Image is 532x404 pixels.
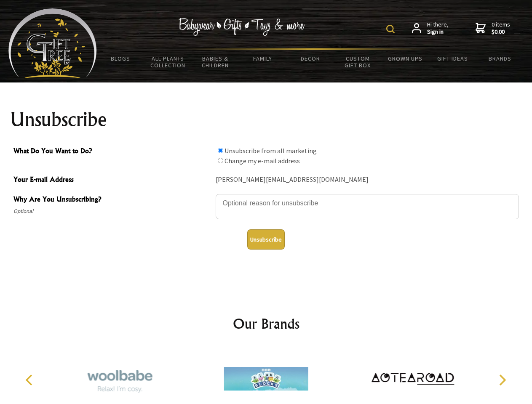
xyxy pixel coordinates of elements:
button: Previous [21,371,40,389]
div: [PERSON_NAME][EMAIL_ADDRESS][DOMAIN_NAME] [216,173,519,186]
h1: Unsubscribe [10,109,522,130]
span: What Do You Want to Do? [13,146,211,158]
a: Babies & Children [192,50,239,74]
button: Next [493,371,511,389]
img: product search [386,25,395,33]
a: Hi there,Sign in [412,21,449,36]
a: Family [239,50,287,67]
span: Your E-mail Address [13,174,211,186]
strong: Sign in [427,28,449,36]
strong: $0.00 [492,28,510,36]
a: BLOGS [97,50,144,67]
label: Unsubscribe from all marketing [225,146,317,155]
img: Babyware - Gifts - Toys and more... [8,8,97,78]
label: Change my e-mail address [225,157,300,165]
textarea: Why Are You Unsubscribing? [216,194,519,219]
a: Gift Ideas [429,50,476,67]
span: Why Are You Unsubscribing? [13,194,211,206]
a: 0 items$0.00 [476,21,510,36]
a: All Plants Collection [144,50,192,74]
a: Brands [476,50,524,67]
span: Optional [13,206,211,216]
input: What Do You Want to Do? [218,148,223,153]
input: What Do You Want to Do? [218,158,223,163]
button: Unsubscribe [247,229,285,250]
span: 0 items [492,21,510,36]
h2: Our Brands [17,314,516,334]
img: Babywear - Gifts - Toys & more [179,18,305,36]
a: Grown Ups [381,50,429,67]
a: Custom Gift Box [334,50,382,74]
span: Hi there, [427,21,449,36]
a: Decor [286,50,334,67]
